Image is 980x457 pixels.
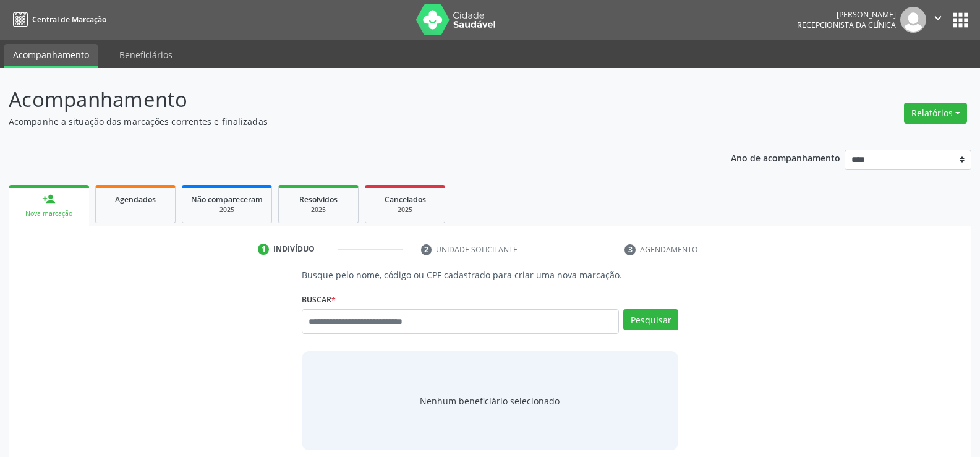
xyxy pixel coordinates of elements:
[258,244,269,255] div: 1
[9,9,106,30] a: Central de Marcação
[17,209,80,218] div: Nova marcação
[385,194,426,205] span: Cancelados
[926,7,950,33] button: 
[111,44,181,66] a: Beneficiários
[273,244,315,255] div: Indivíduo
[623,309,678,330] button: Pesquisar
[797,20,896,30] span: Recepcionista da clínica
[191,205,263,215] div: 2025
[374,205,436,215] div: 2025
[797,9,896,20] div: [PERSON_NAME]
[32,14,106,25] span: Central de Marcação
[900,7,926,33] img: img
[115,194,156,205] span: Agendados
[9,115,683,128] p: Acompanhe a situação das marcações correntes e finalizadas
[191,194,263,205] span: Não compareceram
[302,268,678,281] p: Busque pelo nome, código ou CPF cadastrado para criar uma nova marcação.
[4,44,98,68] a: Acompanhamento
[302,290,336,309] label: Buscar
[931,11,945,25] i: 
[904,103,967,124] button: Relatórios
[950,9,971,31] button: apps
[420,395,560,408] span: Nenhum beneficiário selecionado
[9,84,683,115] p: Acompanhamento
[731,150,840,165] p: Ano de acompanhamento
[299,194,338,205] span: Resolvidos
[42,192,56,206] div: person_add
[288,205,349,215] div: 2025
